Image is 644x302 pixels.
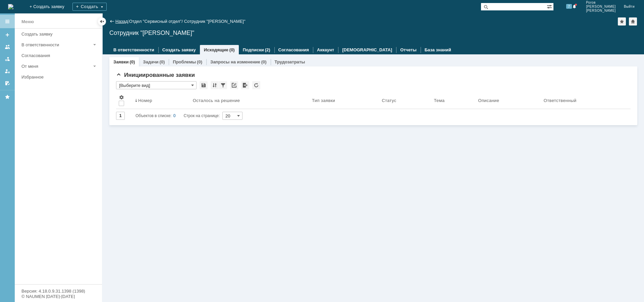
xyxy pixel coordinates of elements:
[265,47,270,52] div: (2)
[243,47,264,52] a: Подписки
[204,47,228,52] a: Исходящие
[19,29,101,39] a: Создать заявку
[129,19,182,24] a: Отдел "Сервисный отдел"
[541,92,631,109] th: Ответственный
[21,294,95,299] div: © NAUMEN [DATE]-[DATE]
[547,3,553,9] span: Расширенный поиск
[229,47,235,52] div: (0)
[309,92,379,109] th: Тип заявки
[19,50,101,61] a: Согласования
[2,30,13,40] a: Создать заявку
[21,32,98,37] div: Создать заявку
[618,17,626,26] div: Добавить в избранное
[21,53,98,58] div: Согласования
[8,4,13,9] a: Перейти на домашнюю страницу
[72,3,107,11] div: Создать
[197,59,202,64] div: (0)
[190,92,309,109] th: Осталось на решение
[275,59,305,64] a: Трудозатраты
[2,42,13,52] a: Заявки на командах
[129,19,184,24] div: /
[434,98,444,103] div: Тема
[544,98,577,103] div: Ответственный
[211,81,219,89] div: Сортировка...
[586,5,616,9] span: [PERSON_NAME]
[136,112,220,120] i: Строк на странице:
[200,81,208,89] div: Сохранить вид
[115,19,128,24] a: Назад
[278,47,309,52] a: Согласования
[159,59,165,64] div: (0)
[317,47,334,52] a: Аккаунт
[113,59,128,64] a: Заявки
[138,98,152,103] div: Номер
[184,19,246,24] div: Сотрудник "[PERSON_NAME]"
[219,81,227,89] div: Фильтрация...
[431,92,475,109] th: Тема
[342,47,392,52] a: [DEMOGRAPHIC_DATA]
[379,92,431,109] th: Статус
[566,4,572,9] span: 7
[193,98,240,103] div: Осталось на решение
[425,47,451,52] a: База знаний
[261,59,267,64] div: (0)
[241,81,249,89] div: Экспорт списка
[21,289,95,293] div: Версия: 4.18.0.9.31.1398 (1398)
[478,98,499,103] div: Описание
[210,59,260,64] a: Запросы на изменение
[629,17,637,26] div: Сделать домашней страницей
[128,18,129,23] div: |
[312,98,335,103] div: Тип заявки
[252,81,260,89] div: Обновлять список
[586,9,616,13] span: [PERSON_NAME]
[162,47,196,52] a: Создать заявку
[21,64,91,69] div: От меня
[8,4,13,9] img: logo
[382,98,396,103] div: Статус
[143,59,158,64] a: Задачи
[109,30,637,36] div: Сотрудник "[PERSON_NAME]"
[21,74,91,80] div: Избранное
[129,59,135,64] div: (0)
[2,78,13,89] a: Мои согласования
[230,81,238,89] div: Скопировать ссылку на список
[21,42,91,47] div: В ответственности
[173,59,196,64] a: Проблемы
[2,66,13,77] a: Мои заявки
[98,17,106,26] div: Скрыть меню
[119,95,124,100] span: Настройки
[586,1,616,5] span: Рогов
[2,54,13,64] a: Заявки в моей ответственности
[136,113,171,118] span: Объектов в списке:
[116,72,195,78] span: Инициированные заявки
[21,18,34,26] div: Меню
[400,47,417,52] a: Отчеты
[132,92,190,109] th: Номер
[173,112,176,120] div: 0
[113,47,154,52] a: В ответственности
